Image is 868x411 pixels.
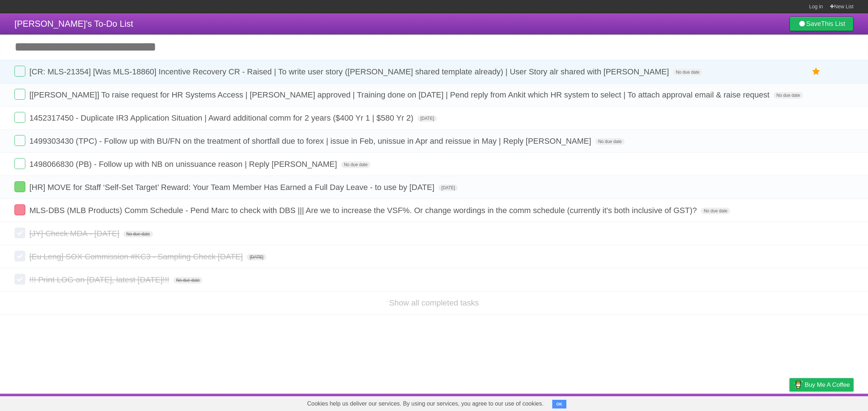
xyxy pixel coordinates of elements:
a: Show all completed tasks [389,298,479,307]
span: 1498066830 (PB) - Follow up with NB on unissuance reason | Reply [PERSON_NAME] [29,160,339,169]
a: Suggest a feature [808,395,854,409]
label: Done [14,112,25,123]
span: 1499303430 (TPC) - Follow up with BU/FN on the treatment of shortfall due to forex | issue in Feb... [29,137,593,146]
span: Buy me a coffee [805,378,850,391]
span: No due date [123,231,153,237]
span: !!! Print LOG on [DATE], latest [DATE]!!! [29,275,171,284]
span: No due date [774,92,803,99]
label: Done [14,181,25,192]
span: [DATE] [417,115,437,122]
span: [DATE] [247,254,266,260]
b: This List [821,20,845,27]
span: No due date [673,69,702,75]
span: [Eu Leng] SOX Commission #KC3 - Sampling Check [DATE] [29,252,244,261]
label: Done [14,135,25,146]
span: No due date [595,138,625,145]
label: Done [14,274,25,285]
label: Done [14,204,25,215]
span: MLS-DBS (MLB Products) Comm Schedule - Pend Marc to check with DBS ||| Are we to increase the VSF... [29,206,699,215]
span: [DATE] [438,185,458,191]
label: Done [14,66,25,77]
label: Done [14,251,25,261]
a: About [693,395,709,409]
span: [CR: MLS-21354] [Was MLS-18860] Incentive Recovery CR - Raised | To write user story ([PERSON_NAM... [29,67,671,76]
a: Developers [717,395,746,409]
span: No due date [701,208,730,214]
label: Done [14,89,25,100]
button: OK [552,400,566,408]
span: [[PERSON_NAME]] To raise request for HR Systems Access | [PERSON_NAME] approved | Training done o... [29,90,771,99]
label: Star task [809,66,823,78]
a: Buy me a coffee [790,378,854,391]
span: No due date [173,277,203,284]
span: 1452317450 - Duplicate IR3 Application Situation | Award additional comm for 2 years ($400 Yr 1 |... [29,113,415,122]
span: [HR] MOVE for Staff ‘Self-Set Target’ Reward: Your Team Member Has Earned a Full Day Leave - to u... [29,183,436,192]
label: Done [14,228,25,238]
a: SaveThis List [790,17,854,31]
label: Done [14,158,25,169]
a: Privacy [780,395,799,409]
img: Buy me a coffee [793,378,803,391]
a: Terms [756,395,771,409]
span: No due date [341,161,370,168]
span: Cookies help us deliver our services. By using our services, you agree to our use of cookies. [300,397,551,411]
span: [PERSON_NAME]'s To-Do List [14,19,133,29]
span: [JY] Check MDA - [DATE] [29,229,121,238]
